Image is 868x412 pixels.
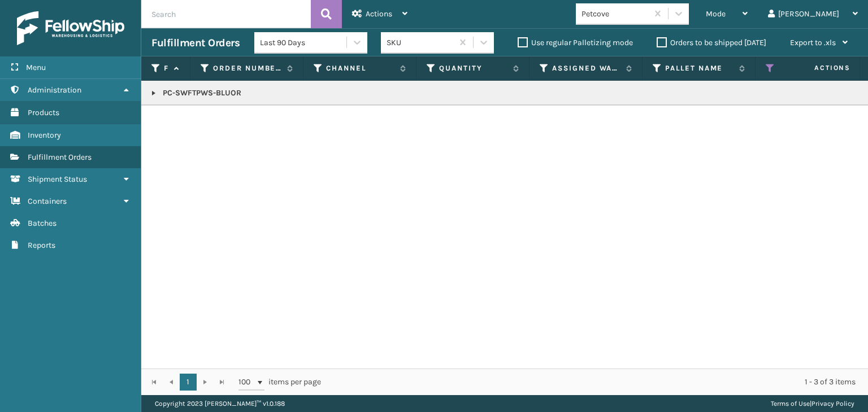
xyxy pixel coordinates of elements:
label: Channel [326,63,394,73]
span: Administration [28,85,81,95]
span: Containers [28,196,67,206]
span: items per page [238,374,321,391]
span: Actions [779,59,857,77]
span: Products [28,108,59,117]
label: Assigned Warehouse [552,63,620,73]
a: Privacy Policy [811,400,854,407]
span: Actions [366,9,392,19]
img: logo [17,11,124,45]
span: Batches [28,218,57,228]
div: Last 90 Days [260,37,348,49]
a: 1 [180,374,197,391]
div: | [771,395,854,412]
span: Fulfillment Orders [28,152,92,162]
span: Reports [28,240,55,250]
div: SKU [387,37,454,49]
span: Inventory [28,130,61,140]
h3: Fulfillment Orders [151,36,240,50]
span: 100 [238,376,255,388]
div: 1 - 3 of 3 items [337,376,856,388]
label: Order Number [213,63,281,73]
span: Export to .xls [790,38,836,47]
a: Terms of Use [771,400,810,407]
p: Copyright 2023 [PERSON_NAME]™ v 1.0.188 [155,395,285,412]
label: Pallet Name [665,63,734,73]
label: Use regular Palletizing mode [518,38,633,47]
span: Mode [706,9,726,19]
label: Orders to be shipped [DATE] [657,38,766,47]
label: Quantity [439,63,507,73]
div: Petcove [581,8,649,20]
span: Menu [26,63,46,72]
span: Shipment Status [28,174,87,184]
label: Fulfillment Order Id [164,63,168,73]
